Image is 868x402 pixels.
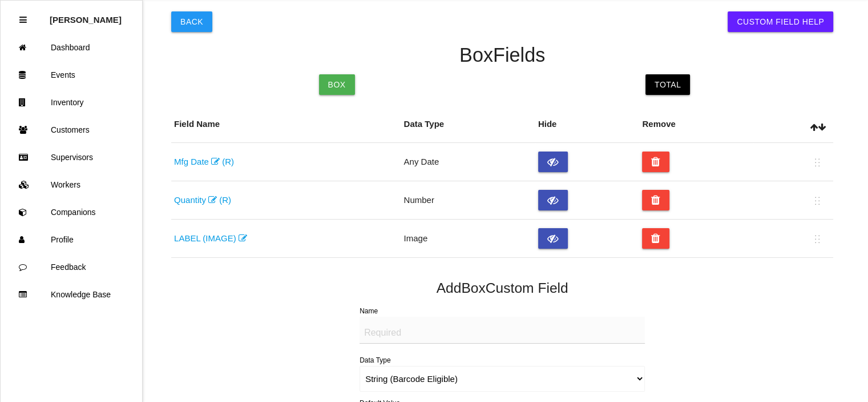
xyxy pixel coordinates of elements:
[319,74,355,95] a: Box
[360,307,378,315] label: Name
[401,143,535,181] td: Any Date
[1,34,142,61] a: Dashboard
[171,11,212,32] button: Back
[1,281,142,308] a: Knowledge Base
[50,6,122,25] p: Rosie Blandino
[1,116,142,144] a: Customers
[1,198,142,226] a: Companions
[174,195,231,205] a: Quantity (R)
[639,106,753,143] th: Remove
[535,106,640,143] th: Hide
[1,171,142,198] a: Workers
[1,253,142,281] a: Feedback
[401,220,535,258] td: Image
[1,61,142,89] a: Events
[401,106,535,143] th: Data Type
[728,11,833,32] a: Custom Field Help
[1,226,142,253] a: Profile
[174,157,234,166] a: Mfg Date (R)
[360,356,390,364] label: Data Type
[174,233,247,243] a: LABEL (IMAGE)
[171,106,401,143] th: Field Name
[1,144,142,171] a: Supervisors
[645,74,690,95] a: Total
[171,280,833,296] h5: Add Box Custom Field
[1,89,142,116] a: Inventory
[401,181,535,220] td: Number
[171,45,833,66] h4: Box Fields
[19,6,27,34] div: Close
